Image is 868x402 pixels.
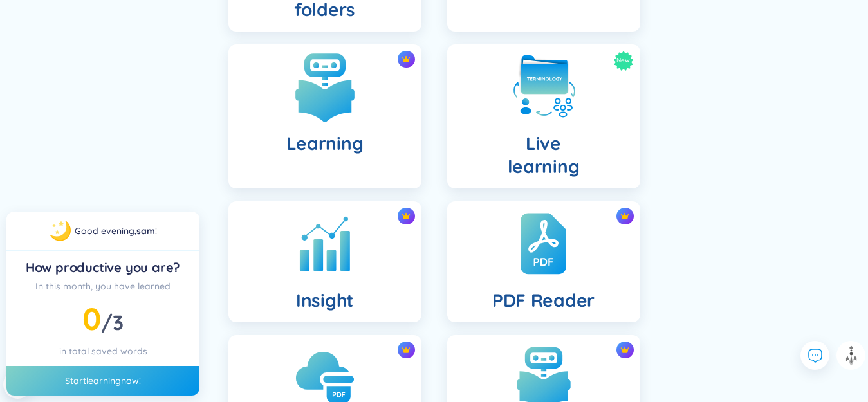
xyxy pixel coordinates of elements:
img: crown icon [620,212,629,221]
div: How productive you are? [17,259,189,277]
div: Start now! [6,366,199,396]
div: ! [75,224,157,238]
span: New [616,51,630,71]
a: learning [86,375,121,387]
a: crown iconLearning [216,44,434,188]
span: Good evening , [75,225,136,237]
span: / [101,309,123,335]
a: sam [136,225,155,237]
div: In this month, you have learned [17,279,189,293]
a: crown iconPDF Reader [434,201,653,322]
span: 0 [82,299,101,338]
img: crown icon [620,345,629,354]
a: crown iconInsight [216,201,434,322]
h4: Live learning [508,132,580,178]
div: in total saved words [17,344,189,358]
img: crown icon [402,345,411,354]
img: crown icon [402,55,411,64]
h4: PDF Reader [492,289,595,312]
img: crown icon [402,212,411,221]
span: 3 [113,309,124,335]
a: NewLivelearning [434,44,653,188]
h4: Insight [296,289,353,312]
h4: Learning [286,132,364,155]
img: to top [841,345,862,366]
